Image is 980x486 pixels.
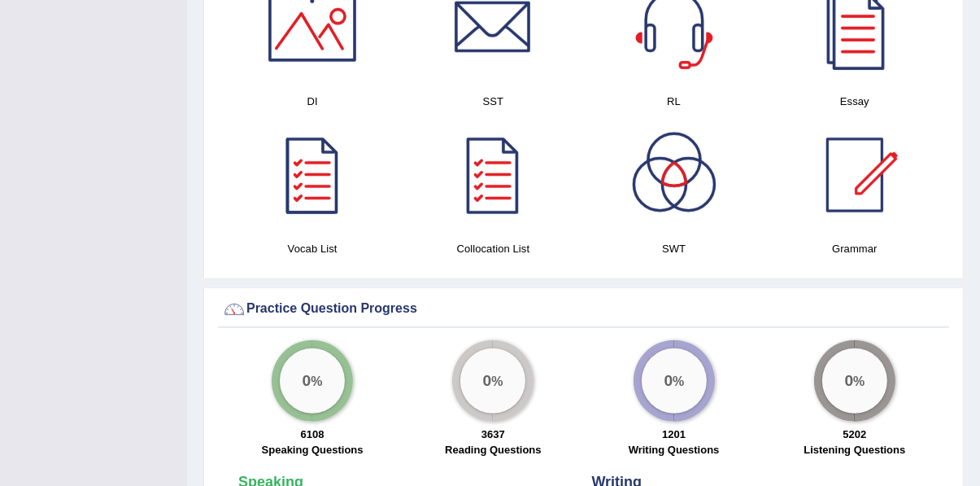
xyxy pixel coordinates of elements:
h4: Essay [773,93,937,110]
big: 0 [664,372,673,390]
big: 0 [303,372,311,390]
strong: 3637 [481,428,505,440]
strong: 1201 [662,428,686,440]
div: % [460,348,525,414]
h4: RL [592,93,756,110]
big: 0 [844,372,853,390]
div: Practice Question Progress [222,297,945,322]
h4: Grammar [773,240,937,257]
div: % [280,348,345,414]
strong: 5202 [843,428,866,440]
h4: SST [411,93,575,110]
label: Reading Questions [445,442,541,458]
div: % [642,348,707,414]
strong: 6108 [301,428,324,440]
label: Speaking Questions [262,442,364,458]
h4: DI [230,93,394,110]
h4: SWT [592,240,756,257]
big: 0 [483,372,492,390]
label: Listening Questions [804,442,905,458]
h4: Vocab List [230,240,394,257]
h4: Collocation List [411,240,575,257]
div: % [822,348,887,414]
label: Writing Questions [629,442,720,458]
